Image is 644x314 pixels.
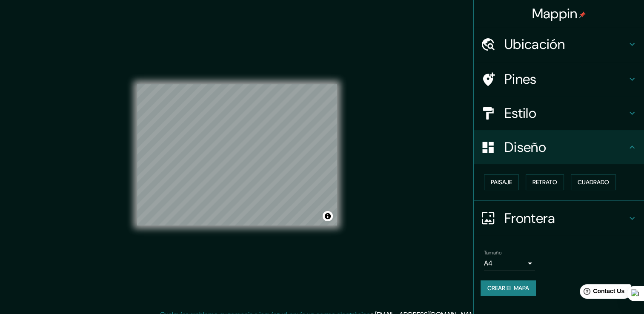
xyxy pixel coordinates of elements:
font: Cuadrado [578,177,609,188]
img: pin-icon.png [579,11,586,18]
div: A4 [484,257,535,270]
div: Frontera [474,201,644,235]
button: Cuadrado [571,174,616,190]
h4: Pines [504,71,627,88]
h4: Frontera [504,210,627,227]
font: Mappin [532,5,578,23]
label: Tamaño [484,249,501,256]
button: Alternar atribución [323,211,333,221]
canvas: Mapa [137,84,337,226]
h4: Ubicación [504,36,627,53]
div: Ubicación [474,27,644,61]
button: Retrato [526,174,564,190]
font: Retrato [532,177,557,188]
div: Estilo [474,96,644,130]
button: Crear el mapa [481,280,536,296]
div: Pines [474,62,644,96]
div: Diseño [474,130,644,164]
h4: Diseño [504,139,627,156]
font: Paisaje [491,177,512,188]
button: Paisaje [484,174,519,190]
font: Crear el mapa [487,283,529,294]
iframe: Help widget launcher [568,281,635,305]
h4: Estilo [504,105,627,122]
